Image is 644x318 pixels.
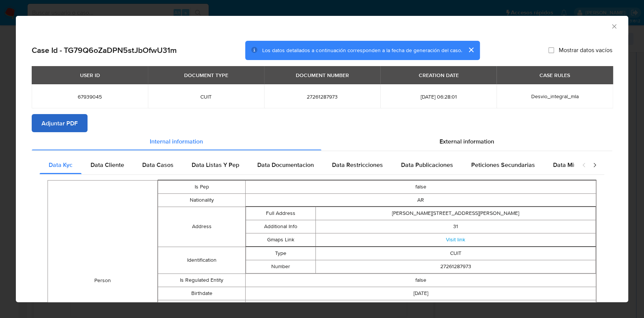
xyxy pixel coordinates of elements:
[41,93,139,100] span: 67939045
[316,207,596,220] td: [PERSON_NAME][STREET_ADDRESS][PERSON_NAME]
[462,41,480,59] button: cerrar
[246,180,596,193] td: false
[446,236,465,243] a: Visit link
[246,300,596,313] td: F
[157,93,255,100] span: CUIT
[32,114,88,132] button: Adjuntar PDF
[32,45,177,55] h2: Case Id - TG79Q6oZaDPN5stJbOfwU31m
[158,273,245,287] td: Is Regulated Entity
[158,207,245,247] td: Address
[553,161,595,169] span: Data Minoridad
[75,69,105,82] div: USER ID
[158,300,245,313] td: Gender
[440,137,494,145] span: External information
[246,193,596,207] td: AR
[180,69,233,82] div: DOCUMENT TYPE
[316,260,596,273] td: 27261287973
[91,161,124,169] span: Data Cliente
[246,207,316,220] td: Full Address
[158,247,245,273] td: Identification
[158,180,245,193] td: Is Pep
[41,115,78,131] span: Adjuntar PDF
[192,161,239,169] span: Data Listas Y Pep
[246,247,316,260] td: Type
[16,16,628,302] div: closure-recommendation-modal
[414,69,463,82] div: CREATION DATE
[246,260,316,273] td: Number
[257,161,314,169] span: Data Documentacion
[316,220,596,233] td: 31
[246,287,596,300] td: [DATE]
[332,161,383,169] span: Data Restricciones
[158,193,245,207] td: Nationality
[273,93,371,100] span: 27261287973
[246,273,596,287] td: false
[316,247,596,260] td: CUIT
[150,137,203,145] span: Internal information
[246,233,316,246] td: Gmaps Link
[389,93,487,100] span: [DATE] 06:28:01
[401,161,453,169] span: Data Publicaciones
[158,287,245,300] td: Birthdate
[559,46,612,54] span: Mostrar datos vacíos
[531,93,578,100] span: Desvio_integral_mla
[610,23,617,29] button: Cerrar ventana
[262,46,462,54] span: Los datos detallados a continuación corresponden a la fecha de generación del caso.
[291,69,354,82] div: DOCUMENT NUMBER
[49,161,72,169] span: Data Kyc
[535,69,575,82] div: CASE RULES
[142,161,174,169] span: Data Casos
[471,161,535,169] span: Peticiones Secundarias
[32,132,612,150] div: Detailed info
[548,47,554,53] input: Mostrar datos vacíos
[40,156,574,174] div: Detailed internal info
[246,220,316,233] td: Additional Info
